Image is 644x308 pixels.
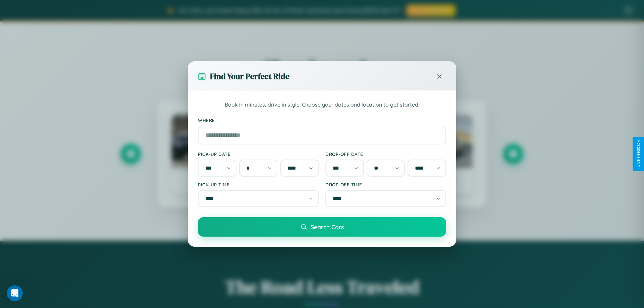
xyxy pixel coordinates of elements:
label: Where [198,117,446,123]
h3: Find Your Perfect Ride [210,71,289,82]
span: Search Cars [311,223,344,231]
p: Book in minutes, drive in style. Choose your dates and location to get started. [198,101,446,109]
label: Drop-off Date [325,151,446,157]
label: Pick-up Date [198,151,319,157]
button: Search Cars [198,217,446,237]
label: Drop-off Time [325,182,446,187]
label: Pick-up Time [198,182,319,187]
